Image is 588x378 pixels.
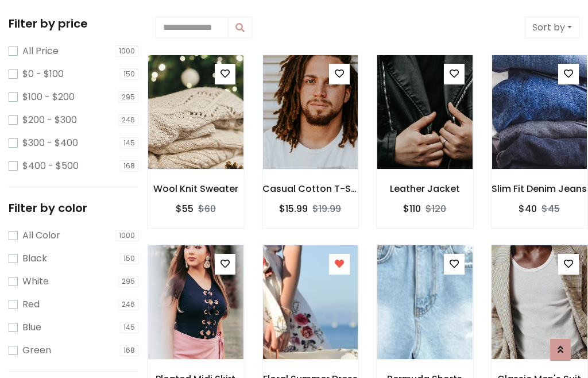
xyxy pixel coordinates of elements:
[519,203,537,214] h6: $40
[118,114,138,126] span: 246
[22,90,75,104] label: $100 - $200
[9,201,138,215] h5: Filter by color
[118,299,138,310] span: 246
[22,252,47,265] label: Black
[120,345,138,356] span: 168
[22,321,41,334] label: Blue
[120,160,138,172] span: 168
[279,203,308,214] h6: $15.99
[118,91,138,103] span: 295
[22,136,78,150] label: $300 - $400
[492,183,588,194] h6: Slim Fit Denim Jeans
[22,159,79,173] label: $400 - $500
[262,183,359,194] h6: Casual Cotton T-Shirt
[9,17,138,30] h5: Filter by price
[22,67,64,81] label: $0 - $100
[425,202,446,215] del: $120
[22,298,40,311] label: Red
[115,45,138,57] span: 1000
[22,229,60,242] label: All Color
[22,344,51,357] label: Green
[22,44,59,58] label: All Price
[22,113,77,127] label: $200 - $300
[541,202,560,215] del: $45
[120,253,138,264] span: 150
[120,137,138,149] span: 145
[120,68,138,80] span: 150
[403,203,421,214] h6: $110
[198,202,216,215] del: $60
[176,203,194,214] h6: $55
[22,275,49,288] label: White
[118,276,138,287] span: 295
[148,183,244,194] h6: Wool Knit Sweater
[312,202,341,215] del: $19.99
[377,183,473,194] h6: Leather Jacket
[525,17,579,38] button: Sort by
[120,322,138,333] span: 145
[115,230,138,241] span: 1000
